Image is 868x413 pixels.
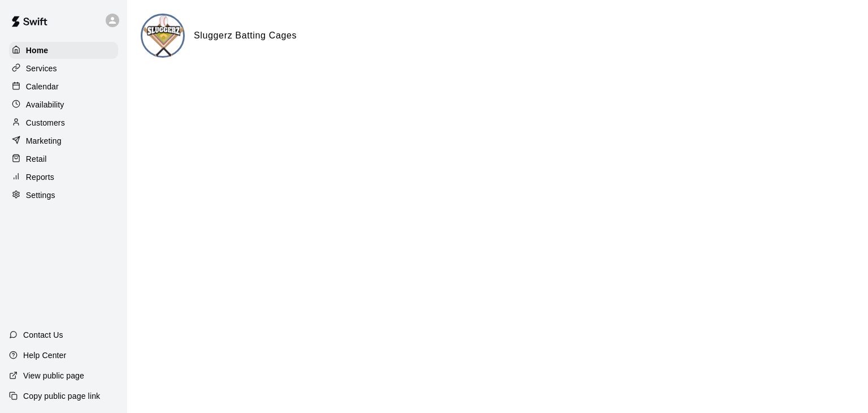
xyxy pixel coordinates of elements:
h6: Sluggerz Batting Cages [194,28,297,43]
p: Home [26,45,49,56]
p: Reports [26,171,54,183]
a: Settings [9,187,118,204]
p: Help Center [23,350,66,361]
p: Calendar [26,81,59,92]
p: Customers [26,117,65,128]
a: Reports [9,169,118,186]
p: View public page [23,370,84,381]
a: Availability [9,96,118,113]
p: Availability [26,99,64,110]
p: Contact Us [23,329,63,341]
p: Copy public page link [23,390,100,402]
p: Services [26,63,57,74]
a: Services [9,60,118,77]
a: Customers [9,114,118,131]
a: Marketing [9,132,118,149]
p: Marketing [26,135,62,147]
a: Home [9,42,118,59]
a: Retail [9,150,118,167]
a: Calendar [9,78,118,95]
p: Settings [26,190,55,201]
p: Retail [26,153,47,165]
img: Sluggerz Batting Cages logo [142,15,185,58]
